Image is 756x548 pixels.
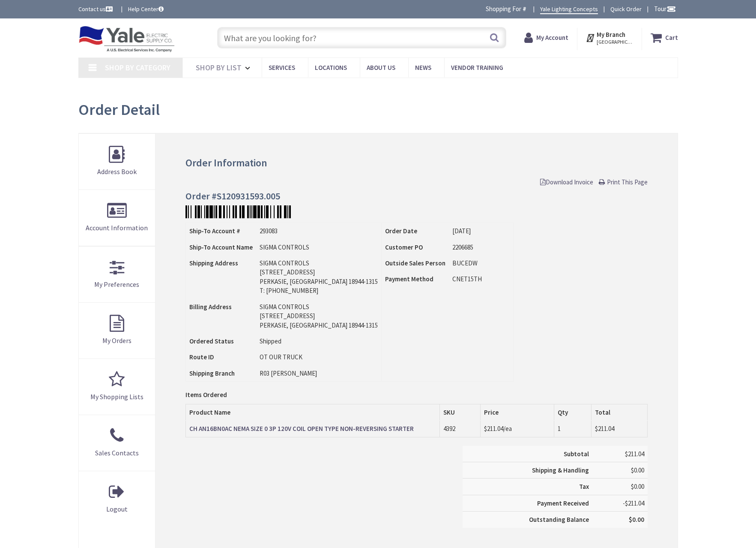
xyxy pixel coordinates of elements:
span: Tour [654,5,676,13]
span: Logout [106,505,128,513]
span: Shopping For [486,5,521,13]
td: 293083 [256,223,381,239]
span: -$211.04 [623,499,644,507]
th: Qty [554,404,591,420]
strong: Items Ordered [185,391,227,399]
span: My Shopping Lists [90,392,143,401]
strong: Outside Sales Person [385,259,445,267]
h1: Order Detail [78,101,160,118]
span: Download Invoice [540,178,593,186]
a: My Account [524,30,568,45]
a: CH AN16BN0AC NEMA SIZE 0 3P 120V COIL OPEN TYPE NON-REVERSING STARTER [189,424,414,433]
span: $0.00 [629,515,644,524]
h4: Order #S120931593.005 [185,191,647,201]
strong: My Branch [597,30,625,39]
td: R03 [PERSON_NAME] [256,365,381,381]
th: Shipping & Handling [463,462,592,478]
strong: Route ID [189,353,214,361]
strong: Order Date [385,227,417,235]
td: Shipped [256,333,381,349]
span: Shop By Category [105,63,170,72]
span: Address Book [97,167,137,176]
iframe: Opens a widget where you can find more information [673,524,730,546]
span: My Orders [102,336,131,345]
a: Sales Contacts [79,415,155,471]
strong: Billing Address [189,303,232,311]
span: About Us [367,63,395,72]
img: Kj8qP2jlASDHJI8fPngjAAAAAElFTkSuQmCC [185,205,291,218]
td: /ea [480,421,554,437]
a: Account Information [79,190,155,246]
span: $211.04 [595,425,614,433]
a: Help Center [128,5,164,13]
th: SKU [439,404,480,420]
strong: My Account [536,33,568,42]
a: Logout [79,471,155,527]
strong: # [523,5,526,13]
span: Locations [315,63,347,72]
th: Total [591,404,647,420]
a: Cart [651,30,678,45]
th: Payment Received [463,495,592,511]
span: Shop By List [196,63,242,72]
img: Yale Electric Supply Co. [78,26,175,52]
th: Subtotal [463,446,592,462]
strong: Shipping Branch [189,369,235,377]
a: Quick Order [610,5,642,13]
td: 2206685 [449,239,513,255]
strong: Ordered Status [189,337,234,345]
td: BUCEDW [449,255,513,271]
div: My Branch [GEOGRAPHIC_DATA], [GEOGRAPHIC_DATA] [586,30,633,45]
span: $0.00 [631,466,644,474]
li: CNET15TH [452,274,510,283]
td: [DATE] [449,223,513,239]
span: $211.04 [625,450,644,458]
span: $0.00 [631,482,644,491]
span: [GEOGRAPHIC_DATA], [GEOGRAPHIC_DATA] [597,39,633,45]
a: Print This Page [599,178,648,187]
span: Services [269,63,295,72]
strong: Payment Method [385,275,433,283]
span: Account Information [86,223,148,232]
span: Print This Page [607,178,648,186]
strong: Ship-To Account # [189,227,240,235]
strong: Shipping Address [189,259,238,267]
a: My Preferences [79,247,155,302]
strong: Customer PO [385,243,423,251]
strong: Outstanding Balance [529,515,589,524]
a: My Orders [79,303,155,358]
th: Price [480,404,554,420]
div: SIGMA CONTROLS [STREET_ADDRESS] PERKASIE, [GEOGRAPHIC_DATA] 18944-1315 [260,302,378,330]
span: Sales Contacts [95,449,139,457]
span: 1 [558,425,561,433]
div: SIGMA CONTROLS [STREET_ADDRESS] PERKASIE, [GEOGRAPHIC_DATA] 18944-1315 T: [PHONE_NUMBER] [260,259,378,295]
h3: Order Information [185,157,647,169]
th: Tax [463,479,592,495]
a: Download Invoice [540,178,593,187]
a: Contact us [78,5,114,13]
th: Product Name [186,404,440,420]
td: 4392 [439,421,480,437]
a: Yale Lighting Concepts [540,5,598,14]
strong: Cart [665,30,678,45]
td: OT OUR TRUCK [256,349,381,365]
span: My Preferences [94,280,139,289]
a: My Shopping Lists [79,359,155,415]
strong: Ship-To Account Name [189,243,253,251]
input: What are you looking for? [217,27,506,48]
a: Address Book [79,134,155,190]
span: Vendor Training [451,63,503,72]
td: SIGMA CONTROLS [256,239,381,255]
span: $211.04 [484,425,503,433]
span: News [415,63,431,72]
